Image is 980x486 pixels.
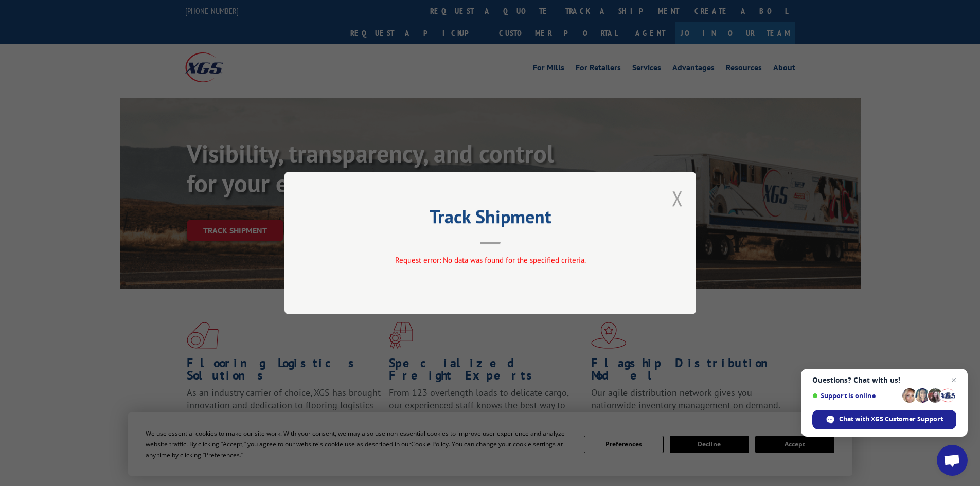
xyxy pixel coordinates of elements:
[839,415,943,424] span: Chat with XGS Customer Support
[395,255,585,265] span: Request error: No data was found for the specified criteria.
[812,376,956,384] span: Questions? Chat with us!
[812,410,956,429] span: Chat with XGS Customer Support
[672,185,683,212] button: Close modal
[336,209,645,229] h2: Track Shipment
[812,392,899,400] span: Support is online
[937,445,968,476] a: Open chat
